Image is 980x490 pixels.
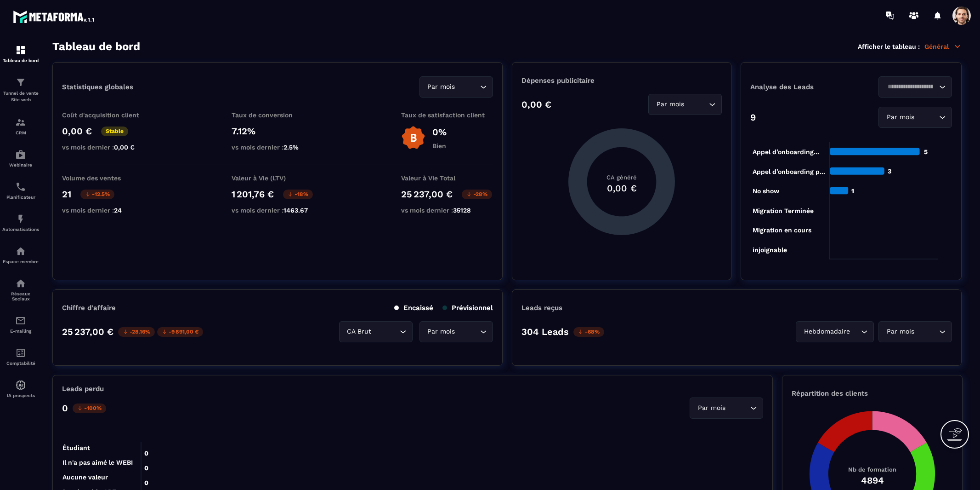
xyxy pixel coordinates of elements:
[232,207,323,214] p: vs mois dernier :
[232,144,323,151] p: vs mois dernier :
[2,174,39,207] a: schedulerschedulerPlanificateur
[2,308,39,340] a: emailemailE-mailing
[792,389,953,398] p: Répartition des clients
[15,181,26,192] img: scheduler
[2,162,39,167] p: Webinaire
[15,213,26,225] img: automations
[62,473,108,481] tspan: Aucune valeur
[916,112,937,122] input: Search for option
[425,327,457,337] span: Par mois
[521,326,569,337] p: 304 Leads
[62,403,68,414] p: 0
[2,329,39,334] p: E-mailing
[232,189,274,200] p: 1 201,76 €
[62,385,104,393] p: Leads perdu
[2,393,39,398] p: IA prospects
[852,327,859,337] input: Search for option
[2,38,39,70] a: formationformationTableau de bord
[916,327,937,337] input: Search for option
[401,174,493,182] p: Valeur à Vie Total
[62,189,71,200] p: 21
[62,326,113,337] p: 25 237,00 €
[15,45,26,56] img: formation
[2,110,39,142] a: formationformationCRM
[521,76,722,85] p: Dépenses publicitaire
[2,130,39,135] p: CRM
[2,239,39,271] a: automationsautomationsEspace membre
[157,327,203,337] p: -9 891,00 €
[442,304,493,312] p: Prévisionnel
[62,207,154,214] p: vs mois dernier :
[753,246,787,254] tspan: injoignable
[401,126,425,150] img: b-badge-o.b3b20ee6.svg
[648,94,722,115] div: Search for option
[62,174,154,182] p: Volume des ventes
[62,83,133,91] p: Statistiques globales
[727,403,748,413] input: Search for option
[878,107,952,128] div: Search for option
[802,327,852,337] span: Hebdomadaire
[15,246,26,257] img: automations
[15,278,26,289] img: social-network
[394,304,433,312] p: Encaissé
[2,227,39,232] p: Automatisations
[2,340,39,373] a: accountantaccountantComptabilité
[118,327,155,337] p: -28.16%
[62,144,154,151] p: vs mois dernier :
[750,112,756,123] p: 9
[462,190,492,199] p: -28%
[15,77,26,88] img: formation
[114,207,122,214] span: 24
[753,168,825,176] tspan: Appel d’onboarding p...
[884,82,937,92] input: Search for option
[232,174,323,182] p: Valeur à Vie (LTV)
[753,187,780,195] tspan: No show
[453,207,471,214] span: 35128
[101,127,128,136] p: Stable
[2,291,39,301] p: Réseaux Sociaux
[753,226,811,234] tspan: Migration en cours
[878,76,952,98] div: Search for option
[52,40,140,53] h3: Tableau de bord
[62,111,154,119] p: Coût d'acquisition client
[521,99,551,110] p: 0,00 €
[753,207,814,215] tspan: Migration Terminée
[62,459,133,466] tspan: Il n'a pas aimé le WEBI
[232,126,323,137] p: 7.12%
[2,70,39,110] a: formationformationTunnel de vente Site web
[2,259,39,264] p: Espace membre
[573,327,604,337] p: -68%
[858,43,920,50] p: Afficher le tableau :
[283,144,299,151] span: 2.5%
[2,361,39,366] p: Comptabilité
[750,83,851,91] p: Analyse des Leads
[2,142,39,174] a: automationsautomationsWebinaire
[432,142,447,150] p: Bien
[62,444,90,451] tspan: Étudiant
[419,76,493,98] div: Search for option
[924,42,962,51] p: Général
[690,398,763,419] div: Search for option
[80,190,114,199] p: -12.5%
[457,82,478,92] input: Search for option
[401,189,453,200] p: 25 237,00 €
[2,195,39,200] p: Planificateur
[2,207,39,239] a: automationsautomationsAutomatisations
[654,99,686,110] span: Par mois
[232,111,323,119] p: Taux de conversion
[339,321,413,342] div: Search for option
[15,380,26,391] img: automations
[345,327,374,337] span: CA Brut
[457,327,478,337] input: Search for option
[753,148,819,156] tspan: Appel d’onboarding...
[796,321,874,342] div: Search for option
[13,8,96,25] img: logo
[73,404,106,413] p: -100%
[401,207,493,214] p: vs mois dernier :
[401,111,493,119] p: Taux de satisfaction client
[432,127,447,138] p: 0%
[2,271,39,308] a: social-networksocial-networkRéseaux Sociaux
[283,190,313,199] p: -18%
[283,207,308,214] span: 1463.67
[878,321,952,342] div: Search for option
